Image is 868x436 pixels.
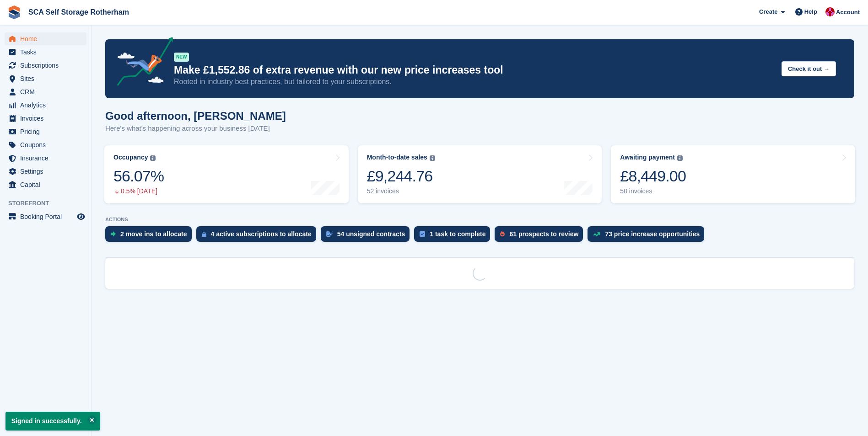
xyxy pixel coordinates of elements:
a: SCA Self Storage Rotherham [25,5,133,20]
a: 1 task to complete [414,226,495,246]
h1: Good afternoon, [PERSON_NAME] [105,110,286,122]
span: Create [759,7,777,16]
img: price-adjustments-announcement-icon-8257ccfd72463d97f412b2fc003d46551f7dbcb40ab6d574587a9cd5c0d94... [109,37,173,89]
img: icon-info-grey-7440780725fd019a000dd9b08b2336e03edf1995a4989e88bcd33f0948082b44.svg [150,155,156,161]
span: Coupons [20,138,75,151]
span: CRM [20,85,75,98]
div: Awaiting payment [620,154,675,161]
div: 73 price increase opportunities [605,230,700,238]
img: Thomas Webb [825,7,835,16]
span: Tasks [20,46,75,58]
div: 4 active subscriptions to allocate [211,230,312,238]
a: 73 price increase opportunities [588,226,709,246]
span: Help [804,7,817,16]
span: Booking Portal [20,210,75,223]
a: menu [5,32,86,45]
div: 54 unsigned contracts [337,230,405,238]
a: menu [5,99,86,112]
a: menu [5,178,86,191]
a: menu [5,165,86,178]
span: Subscriptions [20,59,75,72]
a: menu [5,59,86,72]
div: 56.07% [113,167,164,186]
p: Make £1,552.86 of extra revenue with our new price increases tool [174,64,774,77]
a: menu [5,152,86,165]
span: Home [20,32,75,45]
img: active_subscription_to_allocate_icon-d502201f5373d7db506a760aba3b589e785aa758c864c3986d89f69b8ff3... [202,231,206,237]
div: 52 invoices [367,187,435,195]
a: menu [5,72,86,85]
a: menu [5,46,86,58]
span: Capital [20,178,75,191]
img: icon-info-grey-7440780725fd019a000dd9b08b2336e03edf1995a4989e88bcd33f0948082b44.svg [677,155,683,161]
span: Sites [20,72,75,85]
a: 4 active subscriptions to allocate [196,226,321,246]
span: Settings [20,165,75,178]
img: prospect-51fa495bee0391a8d652442698ab0144808aea92771e9ea1ae160a38d050c398.svg [500,231,505,237]
img: stora-icon-8386f47178a22dfd0bd8f6a31ec36ba5ce8667c1dd55bd0f319d3a0aa187defe.svg [7,5,21,19]
a: Occupancy 56.07% 0.5% [DATE] [104,145,349,203]
div: Occupancy [113,154,148,161]
img: icon-info-grey-7440780725fd019a000dd9b08b2336e03edf1995a4989e88bcd33f0948082b44.svg [430,155,435,161]
a: menu [5,210,86,223]
div: Month-to-date sales [367,154,427,161]
span: Insurance [20,152,75,165]
a: 61 prospects to review [495,226,588,246]
a: 54 unsigned contracts [321,226,415,246]
span: Storefront [8,199,91,208]
p: Signed in successfully. [5,412,100,431]
img: move_ins_to_allocate_icon-fdf77a2bb77ea45bf5b3d319d69a93e2d87916cf1d5bf7949dd705db3b84f3ca.svg [111,231,116,237]
span: Invoices [20,112,75,125]
a: menu [5,85,86,98]
span: Account [836,8,860,17]
span: Pricing [20,125,75,138]
a: Awaiting payment £8,449.00 50 invoices [611,145,855,203]
div: 61 prospects to review [509,230,578,238]
div: 2 move ins to allocate [120,230,187,238]
div: 0.5% [DATE] [113,187,164,195]
a: Month-to-date sales £9,244.76 52 invoices [358,145,602,203]
a: Preview store [75,211,86,222]
a: 2 move ins to allocate [105,226,196,246]
p: Here's what's happening across your business [DATE] [105,123,286,134]
a: menu [5,138,86,151]
button: Check it out → [782,61,836,76]
div: £8,449.00 [620,167,686,186]
p: Rooted in industry best practices, but tailored to your subscriptions. [174,77,774,87]
span: Analytics [20,99,75,112]
a: menu [5,125,86,138]
div: £9,244.76 [367,167,435,186]
div: NEW [174,53,189,62]
div: 1 task to complete [430,230,485,238]
img: contract_signature_icon-13c848040528278c33f63329250d36e43548de30e8caae1d1a13099fd9432cc5.svg [326,231,333,237]
img: price_increase_opportunities-93ffe204e8149a01c8c9dc8f82e8f89637d9d84a8eef4429ea346261dce0b2c0.svg [593,232,600,236]
div: 50 invoices [620,187,686,195]
img: task-75834270c22a3079a89374b754ae025e5fb1db73e45f91037f5363f120a921f8.svg [420,231,425,237]
p: ACTIONS [105,217,854,223]
a: menu [5,112,86,125]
